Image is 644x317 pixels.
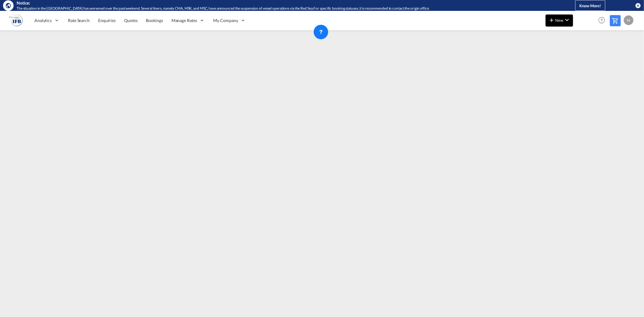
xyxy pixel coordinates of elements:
[213,18,238,24] span: My Company
[563,16,571,24] md-icon: icon-chevron-down
[171,18,197,24] span: Manage Rates
[68,18,90,23] span: Rate Search
[167,11,209,30] div: Manage Rates
[64,11,94,30] a: Rate Search
[146,18,163,23] span: Bookings
[124,18,137,23] span: Quotes
[579,3,601,8] span: Know More!
[597,15,607,25] span: Help
[624,15,633,25] div: H
[94,11,120,30] a: Enquiries
[597,15,610,26] div: Help
[120,11,142,30] a: Quotes
[9,14,23,27] img: b628ab10256c11eeb52753acbc15d091.png
[142,11,167,30] a: Bookings
[209,11,250,30] div: My Company
[34,18,52,24] span: Analytics
[30,11,64,30] div: Analytics
[546,14,573,27] button: icon-plus 400-fgNewicon-chevron-down
[548,16,555,24] md-icon: icon-plus 400-fg
[548,18,571,23] span: New
[5,2,11,8] md-icon: icon-earth
[635,2,641,8] button: icon-close-circle
[17,6,545,11] div: The situation in the Red Sea has worsened over the past weekend. Several liners, namely CMA, MSK,...
[98,18,116,23] span: Enquiries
